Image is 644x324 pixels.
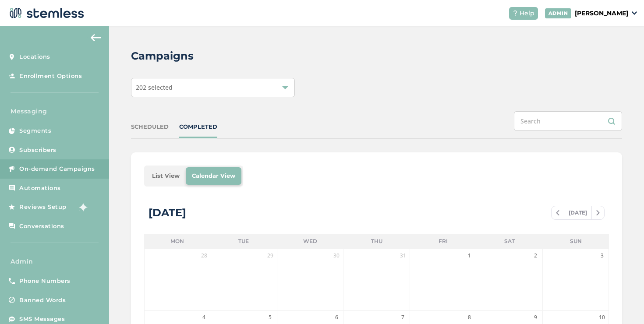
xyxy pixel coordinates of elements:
div: COMPLETED [179,123,217,131]
h2: Campaigns [131,48,194,64]
span: 6 [332,313,341,322]
span: 3 [598,251,606,260]
span: Phone Numbers [19,277,71,285]
span: 29 [266,251,275,260]
span: Reviews Setup [19,203,67,211]
input: Search [514,111,622,131]
span: 2 [531,251,540,260]
span: Banned Words [19,296,66,305]
li: List View [146,167,186,185]
span: 7 [399,313,407,322]
span: Conversations [19,222,64,231]
span: Automations [19,184,61,193]
li: Fri [410,234,476,249]
img: icon_down-arrow-small-66adaf34.svg [632,11,637,15]
span: 31 [399,251,407,260]
span: Locations [19,53,50,61]
span: 202 selected [136,83,173,92]
span: SMS Messages [19,315,65,324]
img: icon-help-white-03924b79.svg [513,11,518,16]
img: icon-arrow-back-accent-c549486e.svg [91,34,101,41]
li: Thu [343,234,410,249]
div: [DATE] [149,205,186,221]
li: Sun [542,234,609,249]
img: icon-chevron-right-bae969c5.svg [596,210,600,215]
img: glitter-stars-b7820f95.gif [73,198,91,216]
span: 9 [531,313,540,322]
span: 1 [465,251,474,260]
span: 8 [465,313,474,322]
span: 30 [332,251,341,260]
li: Calendar View [186,167,241,185]
div: ADMIN [545,8,572,18]
span: On-demand Campaigns [19,165,95,173]
img: icon-chevron-left-b8c47ebb.svg [556,210,559,215]
li: Mon [144,234,211,249]
div: SCHEDULED [131,123,169,131]
span: Segments [19,127,51,135]
img: logo-dark-0685b13c.svg [7,4,84,22]
span: 10 [598,313,606,322]
iframe: Chat Widget [600,282,644,324]
span: 4 [200,313,209,322]
span: 28 [200,251,209,260]
li: Wed [277,234,343,249]
li: Tue [211,234,277,249]
span: 5 [266,313,275,322]
span: Enrollment Options [19,72,82,81]
li: Sat [476,234,543,249]
span: Subscribers [19,146,57,155]
span: [DATE] [564,206,592,219]
p: [PERSON_NAME] [575,9,628,18]
span: Help [520,9,534,18]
